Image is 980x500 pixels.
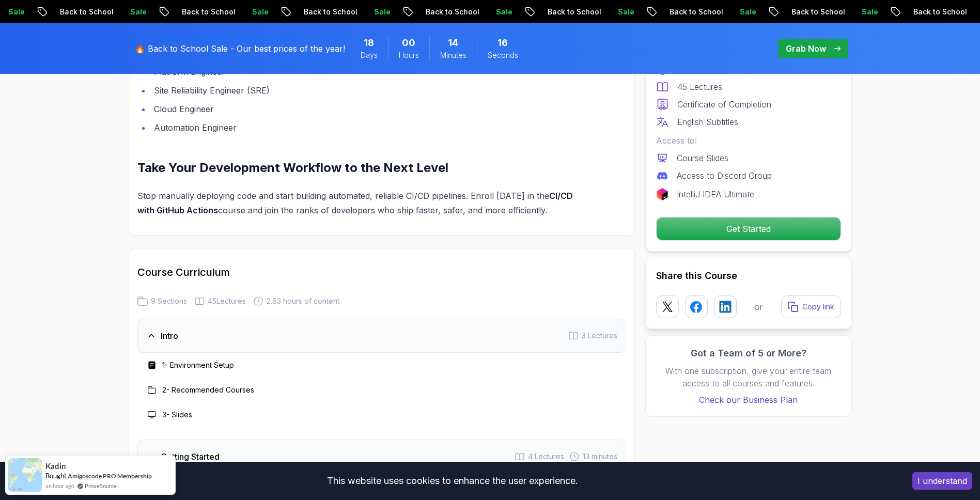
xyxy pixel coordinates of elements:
[45,462,66,471] span: Kadin
[440,50,466,60] span: Minutes
[802,302,834,312] p: Copy link
[8,470,897,492] div: This website uses cookies to enhance the user experience.
[656,394,841,406] a: Check our Business Plan
[161,450,220,463] h3: Getting Started
[483,7,516,17] p: Sale
[727,7,760,17] p: Sale
[208,296,246,306] span: 45 Lectures
[137,265,626,279] h2: Course Curriculum
[361,50,378,60] span: Days
[677,81,722,93] p: 45 Lectures
[912,472,972,490] button: Accept cookies
[364,36,374,50] span: 18 Days
[151,83,577,98] li: Site Reliability Engineer (SRE)
[45,481,74,490] span: an hour ago
[583,451,617,462] span: 13 minutes
[849,7,882,17] p: Sale
[151,120,577,135] li: Automation Engineer
[677,188,754,200] p: IntelliJ IDEA Ultimate
[781,295,841,318] button: Copy link
[656,217,841,241] button: Get Started
[68,472,152,480] a: Amigoscode PRO Membership
[656,346,841,361] h3: Got a Team of 5 or More?
[677,152,728,164] p: Course Slides
[361,7,394,17] p: Sale
[656,365,841,389] p: With one subscription, give your entire team access to all courses and features.
[657,7,727,17] p: Back to School
[137,319,626,353] button: Intro3 Lectures
[448,36,458,50] span: 14 Minutes
[605,7,638,17] p: Sale
[117,7,150,17] p: Sale
[656,134,841,147] p: Access to:
[677,116,738,128] p: English Subtitles
[786,42,826,55] p: Grab Now
[47,7,117,17] p: Back to School
[900,7,971,17] p: Back to School
[656,269,841,283] h2: Share this Course
[267,296,339,306] span: 2.63 hours of content
[162,385,254,395] h3: 2 - Recommended Courses
[162,410,192,420] h3: 3 - Slides
[169,7,239,17] p: Back to School
[779,7,849,17] p: Back to School
[399,50,419,60] span: Hours
[151,102,577,116] li: Cloud Engineer
[488,50,518,60] span: Seconds
[45,472,67,480] span: Bought
[162,360,234,370] h3: 1 - Environment Setup
[137,440,626,474] button: Getting Started4 Lectures 13 minutes
[291,7,361,17] p: Back to School
[535,7,605,17] p: Back to School
[754,301,763,313] p: or
[135,42,345,55] p: 🔥 Back to School Sale - Our best prices of the year!
[151,296,187,306] span: 9 Sections
[677,169,772,182] p: Access to Discord Group
[582,331,617,341] span: 3 Lectures
[137,189,577,217] p: Stop manually deploying code and start building automated, reliable CI/CD pipelines. Enroll [DATE...
[413,7,483,17] p: Back to School
[402,36,415,50] span: 0 Hours
[528,451,564,462] span: 4 Lectures
[161,330,178,342] h3: Intro
[8,458,42,492] img: provesource social proof notification image
[137,160,577,176] h2: Take Your Development Workflow to the Next Level
[677,98,771,111] p: Certificate of Completion
[497,36,508,50] span: 16 Seconds
[85,481,117,490] a: ProveSource
[656,188,668,200] img: jetbrains logo
[239,7,272,17] p: Sale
